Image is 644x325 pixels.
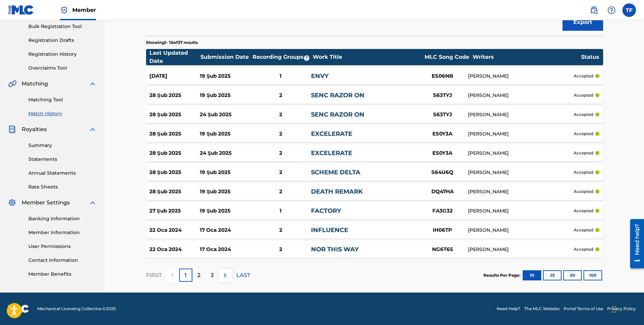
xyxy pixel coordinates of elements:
div: DQ47HA [417,188,468,196]
div: User Menu [622,3,636,17]
div: ES0Y3A [417,130,468,138]
a: Matching Tool [28,96,97,103]
div: Submission Date [200,53,251,61]
img: Top Rightsholder [60,6,68,14]
div: 1 [250,72,311,80]
div: 19 Şub 2025 [200,130,250,138]
a: Registration Drafts [28,37,97,44]
div: 2 [250,226,311,234]
span: Royalties [22,125,47,133]
p: 3 [211,271,214,279]
div: 24 Şub 2025 [200,111,250,119]
div: 28 Şub 2025 [149,92,200,99]
div: IH06TP [417,226,468,234]
div: 2 [250,149,311,157]
button: Export [563,14,603,31]
div: [PERSON_NAME] [468,130,574,137]
p: FIRST [146,271,162,279]
div: 28 Şub 2025 [149,130,200,138]
div: 2 [250,188,311,196]
div: 2 [250,246,311,253]
a: Bulk Registration Tool [28,23,97,30]
p: accepted [574,189,593,195]
a: The MLC Website [524,306,559,312]
img: expand [89,80,97,88]
div: Writers [473,53,581,61]
p: Showing 1 - 10 of 37 results [146,40,198,46]
div: Work Title [313,53,421,61]
a: SENC RAZOR ON [311,92,364,99]
p: LAST [236,271,250,279]
a: NOR THIS WAY [311,246,359,253]
div: Help [605,3,618,17]
div: Sürükle [612,299,616,320]
a: EXCELERATE [311,149,352,157]
span: Mechanical Licensing Collective © 2025 [37,306,116,312]
div: [DATE] [149,72,200,80]
p: accepted [574,208,593,214]
button: 10 [523,270,541,280]
iframe: Resource Center [625,216,644,271]
img: logo [8,305,29,313]
p: accepted [574,73,593,79]
img: help [607,6,616,14]
img: MLC Logo [8,5,34,15]
div: [PERSON_NAME] [468,169,574,176]
div: Sohbet Aracı [610,293,644,325]
p: accepted [574,227,593,233]
div: 28 Şub 2025 [149,111,200,119]
a: Annual Statements [28,170,97,177]
div: [PERSON_NAME] [468,92,574,99]
a: Registration History [28,51,97,58]
div: 27 Şub 2025 [149,207,200,215]
img: Matching [8,80,17,88]
div: 17 Oca 2024 [200,226,250,234]
img: Member Settings [8,199,16,207]
a: Statements [28,156,97,163]
a: Overclaims Tool [28,65,97,72]
div: 22 Oca 2024 [149,246,200,253]
img: expand [89,199,97,207]
div: S64U6Q [417,169,468,176]
div: [PERSON_NAME] [468,73,574,80]
div: 19 Şub 2025 [200,188,250,196]
button: 25 [543,270,562,280]
div: Status [581,53,599,61]
a: Member Benefits [28,271,97,278]
a: Match History [28,110,97,117]
div: 28 Şub 2025 [149,169,200,176]
div: [PERSON_NAME] [468,188,574,195]
div: [PERSON_NAME] [468,150,574,157]
div: 2 [250,130,311,138]
p: accepted [574,246,593,252]
p: 2 [197,271,200,279]
div: S63TYJ [417,92,468,99]
a: DEATH REMARK [311,188,363,195]
div: [PERSON_NAME] [468,207,574,215]
a: Public Search [587,3,601,17]
a: SCHEME DELTA [311,169,360,176]
a: Summary [28,142,97,149]
a: Rate Sheets [28,183,97,191]
div: 2 [250,111,311,119]
p: accepted [574,169,593,175]
button: 100 [583,270,602,280]
div: 2 [250,169,311,176]
div: [PERSON_NAME] [468,246,574,253]
button: 50 [563,270,582,280]
div: 28 Şub 2025 [149,149,200,157]
div: Last Updated Date [149,49,200,65]
a: INFLUENCE [311,226,348,234]
div: 1 [250,207,311,215]
a: Privacy Policy [607,306,636,312]
div: [PERSON_NAME] [468,111,574,118]
div: Recording Groups [252,53,312,61]
a: FACTORY [311,207,341,215]
div: S63TYJ [417,111,468,119]
a: User Permissions [28,243,97,250]
a: Portal Terms of Use [564,306,603,312]
a: EXCELERATE [311,130,352,137]
div: 19 Şub 2025 [200,92,250,99]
